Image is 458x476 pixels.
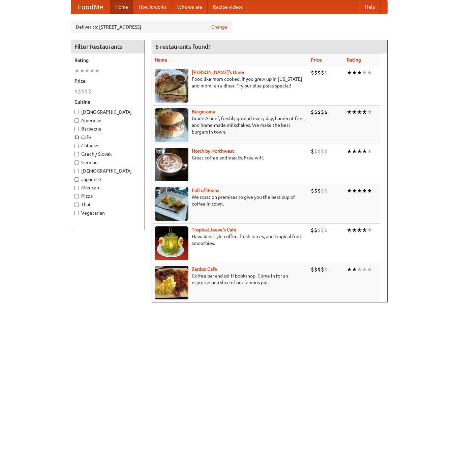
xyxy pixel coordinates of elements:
[192,70,245,75] a: [PERSON_NAME]'s Diner
[74,176,141,183] label: Japanese
[155,272,305,286] p: Coffee bar and sci-fi bookshop. Come in for an espresso or a slice of our famous pie.
[362,226,367,234] li: ★
[90,67,95,74] li: ★
[352,69,357,76] li: ★
[367,69,372,76] li: ★
[324,69,328,76] li: $
[352,187,357,194] li: ★
[211,24,227,30] a: Change
[74,193,141,199] label: Pizza
[347,69,352,76] li: ★
[321,187,324,194] li: $
[324,187,328,194] li: $
[74,135,79,140] input: Cafe
[74,134,141,141] label: Cafe
[357,266,362,273] li: ★
[367,187,372,194] li: ★
[352,148,357,155] li: ★
[192,148,234,154] a: North by Northwest
[155,57,167,63] a: Name
[74,117,141,124] label: American
[314,108,317,116] li: $
[347,266,352,273] li: ★
[317,266,321,273] li: $
[367,266,372,273] li: ★
[155,76,305,89] p: Food like mom cooked, if you grew up in [US_STATE] and mom ran a diner. Try our blue plate special!
[311,148,314,155] li: $
[352,226,357,234] li: ★
[155,115,305,135] p: Grade A beef, freshly ground every day, hand-cut fries, and home-made milkshakes. We make the bes...
[74,67,80,74] li: ★
[311,57,322,63] a: Price
[357,108,362,116] li: ★
[74,184,141,191] label: Mexican
[357,69,362,76] li: ★
[311,69,314,76] li: $
[362,266,367,273] li: ★
[133,0,172,14] a: How it works
[74,110,79,114] input: [DEMOGRAPHIC_DATA]
[317,148,321,155] li: $
[314,266,317,273] li: $
[74,78,141,84] h5: Price
[74,88,78,95] li: $
[74,201,141,208] label: Thai
[74,169,79,173] input: [DEMOGRAPHIC_DATA]
[172,0,208,14] a: Who we are
[74,99,141,105] h5: Cuisine
[357,148,362,155] li: ★
[74,127,79,131] input: Barbecue
[360,0,380,14] a: Help
[74,152,79,156] input: Czech / Slovak
[347,187,352,194] li: ★
[155,108,188,142] img: burgerama.jpg
[324,148,328,155] li: $
[314,69,317,76] li: $
[208,0,248,14] a: Recipe videos
[155,187,188,221] img: beans.jpg
[317,187,321,194] li: $
[317,69,321,76] li: $
[321,226,324,234] li: $
[311,266,314,273] li: $
[311,226,314,234] li: $
[155,266,188,299] img: zardoz.jpg
[81,88,85,95] li: $
[362,69,367,76] li: ★
[311,108,314,116] li: $
[74,144,79,148] input: Chinese
[347,57,361,63] a: Rating
[155,43,210,50] ng-pluralize: 6 restaurants found!
[74,160,79,165] input: German
[110,0,133,14] a: Home
[367,226,372,234] li: ★
[321,148,324,155] li: $
[71,0,110,14] a: FoodMe
[155,233,305,247] p: Hawaiian style coffee, fresh juices, and tropical fruit smoothies.
[314,187,317,194] li: $
[311,187,314,194] li: $
[155,154,305,161] p: Great coffee and snacks. Free wifi.
[192,188,219,193] a: Full of Beans
[321,69,324,76] li: $
[74,177,79,182] input: Japanese
[80,67,85,74] li: ★
[85,67,90,74] li: ★
[367,108,372,116] li: ★
[192,227,237,232] a: Tropical Jeeve's Cafe
[155,194,305,207] p: We roast on premises to give you the best cup of coffee in town.
[321,108,324,116] li: $
[357,187,362,194] li: ★
[71,40,145,53] h4: Filter Restaurants
[347,226,352,234] li: ★
[362,148,367,155] li: ★
[74,118,79,123] input: American
[362,108,367,116] li: ★
[362,187,367,194] li: ★
[74,159,141,166] label: German
[85,88,88,95] li: $
[314,226,317,234] li: $
[74,125,141,132] label: Barbecue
